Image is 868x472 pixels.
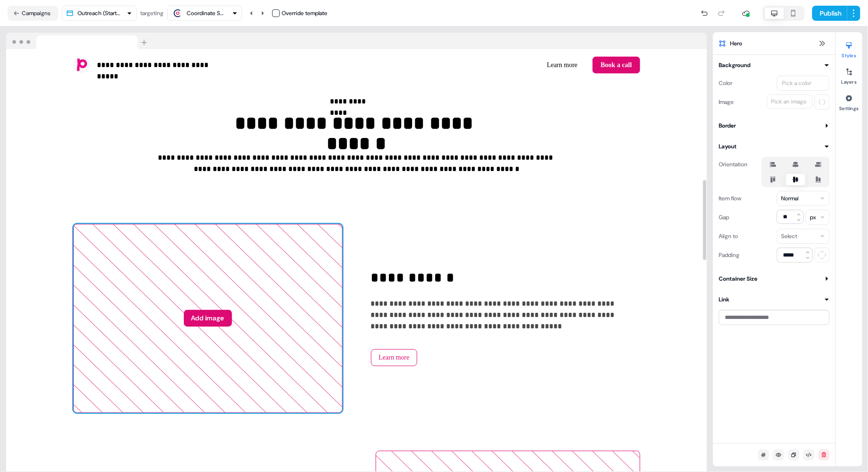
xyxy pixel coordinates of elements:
[781,232,797,241] div: Select
[719,157,748,172] div: Orientation
[77,9,123,18] div: Outreach (Starter)
[361,57,640,74] div: Learn moreBook a call
[187,9,224,18] div: Coordinate Sport
[730,39,742,48] span: Hero
[539,57,585,74] button: Learn more
[719,229,738,244] div: Align to
[282,9,327,18] div: Override template
[371,349,418,366] button: Learn more
[769,97,808,106] div: Pick an image
[719,142,830,151] button: Layout
[719,121,830,130] button: Border
[719,76,732,91] div: Color
[719,295,830,304] button: Link
[6,33,151,50] img: Browser topbar
[719,60,830,70] button: Background
[719,274,757,283] div: Container Size
[780,78,813,88] div: Pick a color
[719,295,730,304] div: Link
[781,194,799,203] div: Normal
[719,274,830,283] button: Container Size
[140,9,163,18] div: targeting
[719,121,736,130] div: Border
[777,76,830,91] button: Pick a color
[719,191,741,206] div: Item flow
[719,142,737,151] div: Layout
[719,94,734,110] div: Image
[184,310,232,327] button: Add image
[836,64,862,85] button: Layers
[167,6,242,21] button: Coordinate Sport
[593,57,640,74] button: Book a call
[836,91,862,112] button: Settings
[73,224,343,413] div: Add image
[719,248,739,263] div: Padding
[719,60,750,70] div: Background
[767,94,813,109] button: Pick an image
[719,210,729,225] div: Gap
[8,6,58,21] button: Campaigns
[836,38,862,59] button: Styles
[812,6,847,21] button: Publish
[810,213,816,222] div: px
